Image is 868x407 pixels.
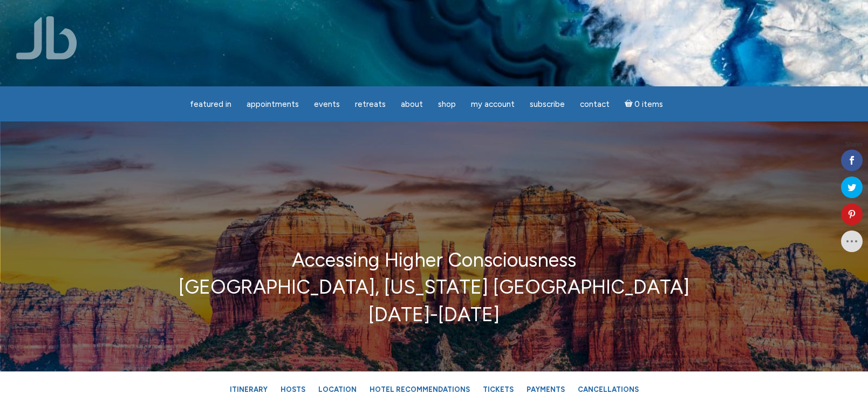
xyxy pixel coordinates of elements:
[530,99,565,109] span: Subscribe
[240,94,305,115] a: Appointments
[348,94,392,115] a: Retreats
[314,99,340,109] span: Events
[625,99,635,109] i: Cart
[190,99,231,109] span: featured in
[572,380,644,399] a: Cancellations
[247,99,299,109] span: Appointments
[313,380,362,399] a: Location
[275,380,311,399] a: Hosts
[634,100,663,108] span: 0 items
[224,380,273,399] a: Itinerary
[432,94,462,115] a: Shop
[438,99,456,109] span: Shop
[464,94,521,115] a: My Account
[471,99,515,109] span: My Account
[394,94,429,115] a: About
[43,247,824,328] p: Accessing Higher Consciousness [GEOGRAPHIC_DATA], [US_STATE] [GEOGRAPHIC_DATA] [DATE]-[DATE]
[580,99,610,109] span: Contact
[523,94,571,115] a: Subscribe
[845,142,863,147] span: Shares
[618,93,670,115] a: Cart0 items
[16,16,77,59] img: Jamie Butler. The Everyday Medium
[355,99,386,109] span: Retreats
[477,380,519,399] a: Tickets
[521,380,570,399] a: Payments
[573,94,616,115] a: Contact
[401,99,423,109] span: About
[307,94,346,115] a: Events
[364,380,475,399] a: Hotel Recommendations
[183,94,238,115] a: featured in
